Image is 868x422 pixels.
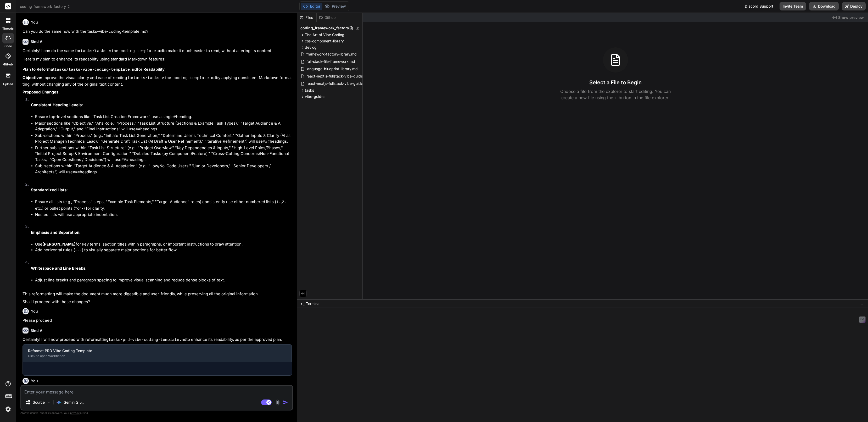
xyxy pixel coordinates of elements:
strong: Standardized Lists: [31,187,68,192]
p: Shall I proceed with these changes? [23,299,292,305]
button: Editor [301,3,322,10]
span: coding_framework_factory [20,4,71,9]
span: framework-factory-library.md [306,51,357,57]
strong: [PERSON_NAME] [42,242,76,247]
code: tasks/tasks-vibe-coding-template.md [54,68,137,72]
h6: You [31,309,38,314]
p: Certainly! I can do the same for to make it much easier to read, without altering its content. [23,48,292,54]
span: >_ [300,301,304,306]
li: Ensure top-level sections like "Task List Creation Framework" use a single heading. [35,114,292,120]
span: The Art of Vibe Coding [305,32,344,37]
label: GitHub [3,62,13,67]
code: ### [263,140,270,144]
span: privacy [70,411,80,414]
span: react-nextjs-fullstack-vibe-guide.yaml [306,80,373,87]
label: Upload [3,82,13,86]
code: --- [75,248,82,253]
code: ## [136,127,140,132]
img: settings [4,405,13,414]
code: ### [73,170,80,175]
h3: Plan to Reformat for Readability [23,66,292,73]
button: Download [809,2,839,10]
div: Reformat PRD Vibe Coding Template [28,348,286,353]
strong: Emphasis and Separation: [31,230,81,235]
div: Discord Support [742,2,776,10]
code: 1. [276,200,281,204]
h6: You [31,378,38,384]
img: icon [283,400,288,405]
li: Nested lists will use appropriate indentation. [35,212,292,218]
li: Ensure all lists (e.g., "Process" steps, "Example Task Elements," "Target Audience" roles) consis... [35,199,292,212]
img: Pick Models [46,400,51,405]
code: # [174,115,176,119]
strong: Proposed Changes: [23,90,60,95]
p: Always double-check its answers. Your in Bind [20,410,293,415]
span: devlog [305,45,317,50]
p: Improve the visual clarity and ease of reading for by applying consistent Markdown formatting, wi... [23,75,292,87]
div: Click to open Workbench [28,354,286,358]
div: Github [317,15,338,20]
span: tasks [305,88,314,93]
label: code [4,44,12,48]
code: tasks/tasks-vibe-coding-template.md [81,49,163,53]
code: tasks/tasks-vibe-coding-template.md [133,76,216,80]
img: Gemini 2.5 Pro [56,400,61,405]
p: Source [33,400,45,405]
p: Here's my plan to enhance its readability using standard Markdown features: [23,56,292,62]
strong: Objective: [23,75,42,80]
h6: Bind AI [31,328,43,333]
code: tasks/prd-vibe-coding-template.md [109,338,186,342]
li: Sub-sections within "Target Audience & AI Adaptation" (e.g., "Low/No-Code Users," "Junior Develop... [35,163,292,175]
span: coding_framework_factory [300,25,349,31]
span: − [861,301,864,306]
span: full-stack-file-framework.md [306,58,356,65]
li: Sub-sections within "Process" (e.g., "Initiate Task List Generation," "Determine User's Technical... [35,133,292,145]
img: attachment [275,399,281,406]
li: Further sub-sections within "Task List Structure" (e.g., "Project Overview," "Key Dependencies & ... [35,145,292,163]
li: Major sections like "Objective," "AI's Role," "Process," "Task List Structure (Sections & Example... [35,120,292,133]
p: Certainly! I will now proceed with reformatting to enhance its readability, as per the approved p... [23,337,292,343]
code: ### [121,158,128,162]
li: Add horizontal rules ( ) to visually separate major sections for better flow. [35,247,292,254]
h3: Select a File to Begin [589,79,642,86]
span: vibe-guides [305,94,325,99]
strong: Consistent Heading Levels: [31,102,83,107]
button: Invite Team [780,2,806,10]
button: Deploy [842,2,866,10]
span: css-component-library [305,38,344,44]
code: - [81,207,83,211]
p: Please proceed [23,318,292,324]
p: Can you do the same now with the tasks-vibe-coding-template.md? [23,29,292,35]
div: Files [297,15,316,20]
p: Choose a file from the explorer to start editing. You can create a new file using the + button in... [557,88,674,101]
button: − [860,299,865,308]
li: Adjust line breaks and paragraph spacing to improve visual scanning and reduce dense blocks of text. [35,277,292,283]
h6: Bind AI [31,39,43,44]
strong: Whitespace and Line Breaks: [31,266,87,271]
label: threads [2,26,14,31]
code: 2. [282,200,287,204]
p: Gemini 2.5.. [64,400,84,405]
span: language-blueprint-library.md [306,66,358,72]
h6: You [31,20,38,25]
span: Show preview [838,15,864,20]
li: Use for key terms, section titles within paragraphs, or important instructions to draw attention. [35,241,292,247]
button: Preview [322,3,348,10]
span: react-nextjs-fullstack-vibe-guide-breakdown.md [306,73,391,79]
p: This reformatting will make the document much more digestible and user-friendly, while preserving... [23,291,292,297]
button: Reformat PRD Vibe Coding TemplateClick to open Workbench [23,345,292,362]
span: Terminal [306,301,320,306]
